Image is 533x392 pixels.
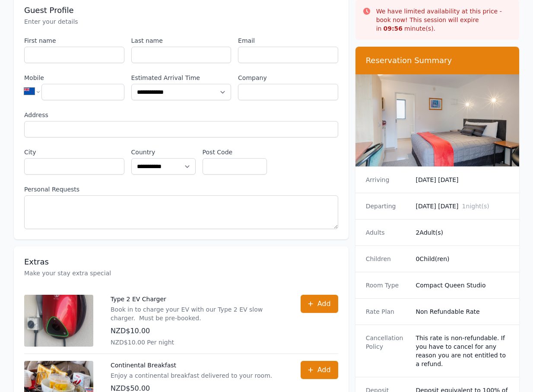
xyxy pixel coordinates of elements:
[355,74,519,166] img: Compact Queen Studio
[111,338,283,347] p: NZD$10.00 Per night
[301,361,338,379] button: Add
[317,365,331,375] span: Add
[366,281,409,290] dt: Room Type
[416,334,509,368] div: This rate is non-refundable. If you have to cancel for any reason you are not entitled to a refund.
[111,361,272,370] p: Continental Breakfast
[366,228,409,237] dt: Adults
[366,334,409,368] dt: Cancellation Policy
[24,148,124,156] label: City
[366,55,509,66] h3: Reservation Summary
[131,36,232,45] label: Last name
[416,202,509,210] dd: [DATE] [DATE]
[366,307,409,316] dt: Rate Plan
[203,148,267,156] label: Post Code
[111,295,283,303] p: Type 2 EV Charger
[301,295,338,313] button: Add
[238,73,338,82] label: Company
[111,371,272,380] p: Enjoy a continental breakfast delivered to your room.
[131,73,232,82] label: Estimated Arrival Time
[24,257,338,267] h3: Extras
[24,269,338,277] p: Make your stay extra special
[24,73,124,82] label: Mobile
[24,17,338,26] p: Enter your details
[366,175,409,184] dt: Arriving
[24,36,124,45] label: First name
[24,111,338,119] label: Address
[366,202,409,210] dt: Departing
[462,203,489,210] span: 1 night(s)
[416,175,509,184] dd: [DATE] [DATE]
[416,281,509,290] dd: Compact Queen Studio
[416,307,509,316] dd: Non Refundable Rate
[376,7,512,33] p: We have limited availability at this price - book now! This session will expire in minute(s).
[24,295,93,347] img: Type 2 EV Charger
[416,255,509,263] dd: 0 Child(ren)
[366,255,409,263] dt: Children
[131,148,196,156] label: Country
[416,228,509,237] dd: 2 Adult(s)
[24,185,338,194] label: Personal Requests
[238,36,338,45] label: Email
[111,326,283,336] p: NZD$10.00
[24,5,338,16] h3: Guest Profile
[383,25,403,32] strong: 09 : 56
[111,305,283,322] p: Book in to charge your EV with our Type 2 EV slow charger. Must be pre-booked.
[317,299,331,309] span: Add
